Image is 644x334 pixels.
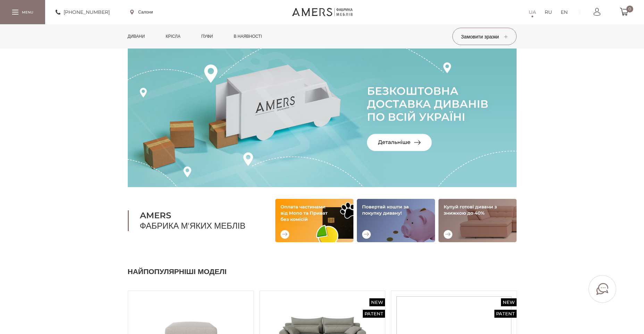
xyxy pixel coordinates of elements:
a: Крісла [160,24,185,49]
a: в наявності [228,24,267,49]
button: Замовити зразки [452,28,517,45]
a: Дивани [123,24,150,49]
a: Пуфи [196,24,218,49]
img: Купуй готові дивани зі знижкою до 40% [438,199,517,242]
a: EN [561,8,568,16]
a: Салони [130,9,153,15]
a: [PHONE_NUMBER] [56,8,110,16]
img: Повертай кошти за покупку дивану [357,199,435,242]
span: New [501,298,517,306]
h2: Найпопулярніші моделі [128,266,517,277]
span: Замовити зразки [461,34,508,40]
img: Оплата частинами від Mono та Приват без комісій [275,199,353,242]
span: New [369,298,385,306]
a: RU [545,8,552,16]
a: UA [529,8,536,16]
h1: Фабрика м'яких меблів [128,210,258,231]
span: 0 [626,6,633,12]
span: Patent [363,310,385,318]
b: AMERS [140,210,258,221]
span: Patent [494,310,517,318]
